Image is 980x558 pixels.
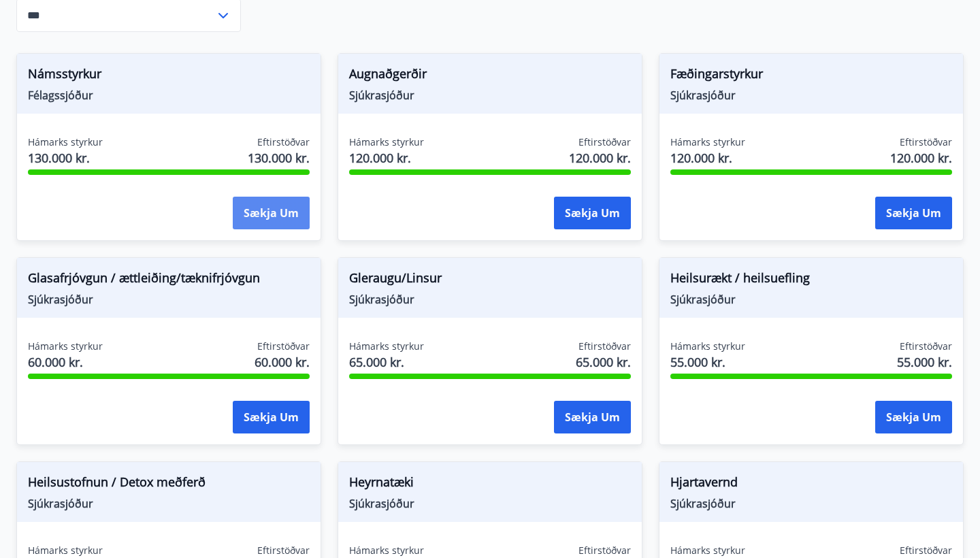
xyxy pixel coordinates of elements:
span: 60.000 kr. [255,353,310,371]
span: Heilsustofnun / Detox meðferð [28,473,310,496]
button: Sækja um [233,401,310,433]
span: Hjartavernd [670,473,952,496]
span: Hámarks styrkur [670,135,745,149]
span: Námsstyrkur [28,65,310,88]
span: 55.000 kr. [670,353,745,371]
button: Sækja um [554,401,631,433]
span: Hámarks styrkur [28,135,103,149]
span: Eftirstöðvar [257,340,310,353]
span: 55.000 kr. [897,353,952,371]
span: Hámarks styrkur [349,544,424,557]
span: Eftirstöðvar [578,135,631,149]
span: 120.000 kr. [569,149,631,167]
span: 60.000 kr. [28,353,103,371]
span: 120.000 kr. [890,149,952,167]
span: 120.000 kr. [670,149,745,167]
span: Eftirstöðvar [257,544,310,557]
span: Eftirstöðvar [578,340,631,353]
span: Sjúkrasjóður [349,496,631,511]
span: Sjúkrasjóður [28,292,310,307]
span: Sjúkrasjóður [349,88,631,103]
span: 120.000 kr. [349,149,424,167]
span: Eftirstöðvar [578,544,631,557]
span: Sjúkrasjóður [670,292,952,307]
span: 130.000 kr. [28,149,103,167]
span: Eftirstöðvar [900,340,952,353]
span: Eftirstöðvar [257,135,310,149]
span: Sjúkrasjóður [670,88,952,103]
span: Hámarks styrkur [670,340,745,353]
span: Sjúkrasjóður [28,496,310,511]
span: Glasafrjóvgun / ættleiðing/tæknifrjóvgun [28,269,310,292]
span: Hámarks styrkur [670,544,745,557]
span: Hámarks styrkur [349,135,424,149]
span: 65.000 kr. [349,353,424,371]
span: Hámarks styrkur [28,340,103,353]
button: Sækja um [554,197,631,229]
span: Félagssjóður [28,88,310,103]
span: Gleraugu/Linsur [349,269,631,292]
span: Eftirstöðvar [900,135,952,149]
button: Sækja um [233,197,310,229]
span: Eftirstöðvar [900,544,952,557]
span: Heilsurækt / heilsuefling [670,269,952,292]
button: Sækja um [875,401,952,433]
span: Sjúkrasjóður [670,496,952,511]
button: Sækja um [875,197,952,229]
span: Hámarks styrkur [28,544,103,557]
span: Hámarks styrkur [349,340,424,353]
span: Fæðingarstyrkur [670,65,952,88]
span: 130.000 kr. [248,149,310,167]
span: Sjúkrasjóður [349,292,631,307]
span: Augnaðgerðir [349,65,631,88]
span: 65.000 kr. [576,353,631,371]
span: Heyrnatæki [349,473,631,496]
